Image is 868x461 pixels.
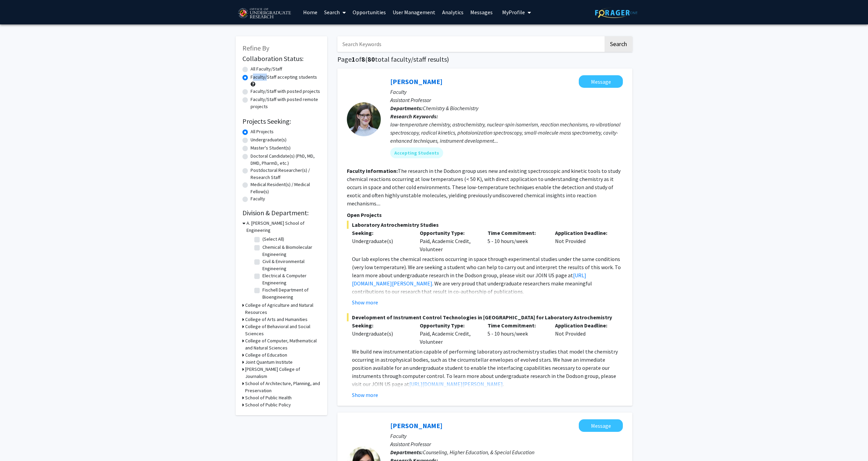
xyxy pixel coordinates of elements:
input: Search Keywords [337,36,604,52]
button: Show more [352,298,378,306]
p: Our lab explores the chemical reactions occurring in space through experimental studies under the... [352,255,623,296]
p: Assistant Professor [390,440,623,448]
label: Undergraduate(s) [251,136,287,143]
span: Refine By [242,44,269,52]
b: Research Keywords: [390,113,438,120]
label: Faculty/Staff accepting students [251,74,317,81]
label: Materials Science & Engineering [262,301,319,315]
label: Faculty/Staff with posted remote projects [251,96,320,110]
a: Search [321,0,349,24]
label: Master's Student(s) [251,144,291,152]
button: Show more [352,391,378,399]
div: Not Provided [550,229,618,253]
button: Message Leah Dodson [579,75,623,88]
label: Civil & Environmental Engineering [262,258,319,272]
a: [URL][DOMAIN_NAME][PERSON_NAME] [409,381,503,387]
h3: School of Public Policy [245,401,291,408]
p: Opportunity Type: [420,321,477,329]
label: All Projects [251,128,274,135]
label: Medical Resident(s) / Medical Fellow(s) [251,181,320,195]
div: Undergraduate(s) [352,237,410,245]
span: Counseling, Higher Education, & Special Education [423,449,534,456]
h3: [PERSON_NAME] College of Journalism [245,366,320,380]
a: Home [300,0,321,24]
p: Faculty [390,432,623,440]
iframe: Chat [5,430,29,456]
a: [PERSON_NAME] [390,421,442,430]
h2: Collaboration Status: [242,55,320,63]
span: Development of Instrument Control Technologies in [GEOGRAPHIC_DATA] for Laboratory Astrochemistry [347,313,623,321]
img: ForagerOne Logo [595,7,637,18]
label: Faculty [251,195,265,202]
p: Opportunity Type: [420,229,477,237]
button: Message Veronica Kang [579,419,623,432]
b: Departments: [390,449,423,456]
div: Paid, Academic Credit, Volunteer [415,229,482,253]
p: Application Deadline: [555,321,613,329]
label: Chemical & Biomolecular Engineering [262,244,319,258]
p: Seeking: [352,321,410,329]
h3: School of Public Health [245,394,292,401]
h3: College of Computer, Mathematical and Natural Sciences [245,337,320,352]
p: Time Commitment: [488,229,545,237]
div: Paid, Academic Credit, Volunteer [415,321,482,346]
button: Search [605,36,632,52]
h3: A. [PERSON_NAME] School of Engineering [246,220,320,234]
h3: School of Architecture, Planning, and Preservation [245,380,320,394]
p: Seeking: [352,229,410,237]
label: Electrical & Computer Engineering [262,272,319,286]
span: Chemistry & Biochemistry [423,105,478,112]
p: Assistant Professor [390,96,623,104]
span: 80 [368,55,375,63]
h3: Joint Quantum Institute [245,359,293,366]
a: User Management [389,0,439,24]
div: Not Provided [550,321,618,346]
label: Postdoctoral Researcher(s) / Research Staff [251,167,320,181]
h3: College of Behavioral and Social Sciences [245,323,320,337]
a: Analytics [439,0,467,24]
fg-read-more: The research in the Dodson group uses new and existing spectroscopic and kinetic tools to study c... [347,167,620,207]
b: Faculty Information: [347,167,398,174]
label: (Select All) [262,236,284,243]
label: All Faculty/Staff [251,65,282,73]
span: Laboratory Astrochemistry Studies [347,221,623,229]
a: Opportunities [349,0,389,24]
span: 1 [352,55,355,63]
mat-chip: Accepting Students [390,147,443,158]
h2: Division & Department: [242,209,320,217]
p: Application Deadline: [555,229,613,237]
a: Messages [467,0,496,24]
label: Fischell Department of Bioengineering [262,286,319,301]
h3: College of Agriculture and Natural Resources [245,302,320,316]
img: University of Maryland Logo [236,5,293,22]
span: 8 [361,55,365,63]
div: low-temperature chemistry, astrochemistry, nuclear-spin isomerism, reaction mechanisms, ro-vibrat... [390,120,623,145]
h3: College of Education [245,352,287,359]
h2: Projects Seeking: [242,117,320,125]
label: Doctoral Candidate(s) (PhD, MD, DMD, PharmD, etc.) [251,153,320,167]
p: Open Projects [347,211,623,219]
label: Faculty/Staff with posted projects [251,88,320,95]
p: We build new instrumentation capable of performing laboratory astrochemistry studies that model t... [352,347,623,388]
a: [PERSON_NAME] [390,77,442,86]
p: Faculty [390,88,623,96]
div: 5 - 10 hours/week [482,229,550,253]
div: Undergraduate(s) [352,329,410,338]
p: Time Commitment: [488,321,545,329]
span: My Profile [502,9,525,16]
div: 5 - 10 hours/week [482,321,550,346]
h3: College of Arts and Humanities [245,316,308,323]
b: Departments: [390,105,423,112]
h1: Page of ( total faculty/staff results) [337,55,632,63]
